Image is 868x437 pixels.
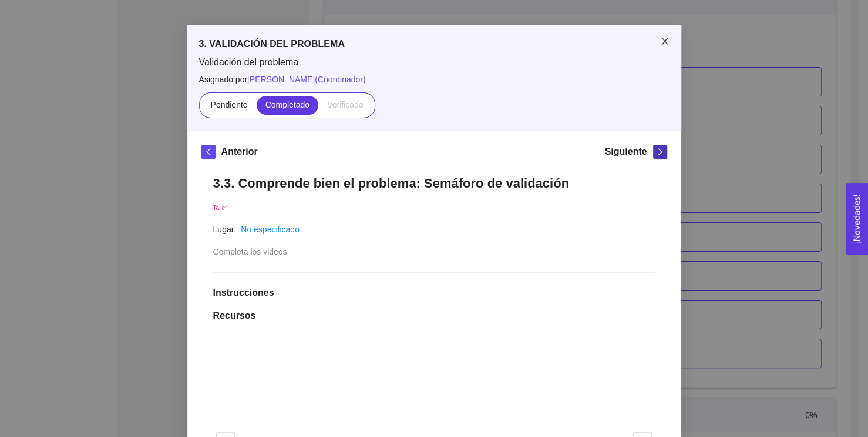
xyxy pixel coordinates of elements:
a: No especificado [241,225,300,234]
article: Lugar: [213,223,237,236]
button: Open Feedback Widget [846,183,868,255]
span: Completa los videos [213,247,287,256]
span: [PERSON_NAME] ( Coordinador ) [247,75,366,84]
span: Completado [265,100,310,109]
button: left [201,145,216,159]
span: right [654,148,667,156]
button: Close [648,25,681,58]
span: Validación del problema [199,56,669,69]
span: Asignado por [199,73,669,86]
h1: Instrucciones [213,287,655,299]
span: Pendiente [210,100,247,109]
h1: Recursos [213,310,655,322]
h5: Siguiente [604,145,647,159]
h5: Anterior [221,145,258,159]
button: right [653,145,667,159]
span: close [660,36,669,46]
span: Verificado [327,100,363,109]
span: Taller [213,205,227,211]
h1: 3.3. Comprende bien el problema: Semáforo de validación [213,175,655,191]
h5: 3. VALIDACIÓN DEL PROBLEMA [199,37,669,51]
span: left [202,148,215,156]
